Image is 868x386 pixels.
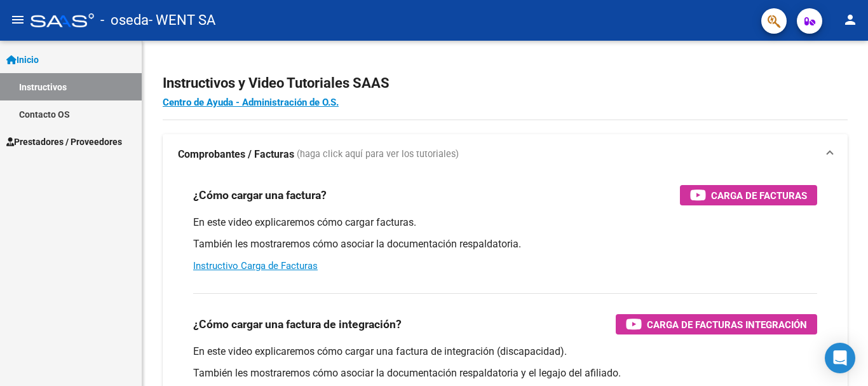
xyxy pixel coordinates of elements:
p: También les mostraremos cómo asociar la documentación respaldatoria. [193,237,817,251]
strong: Comprobantes / Facturas [178,148,294,162]
p: En este video explicaremos cómo cargar facturas. [193,216,817,230]
span: Prestadores / Proveedores [6,135,122,149]
h3: ¿Cómo cargar una factura de integración? [193,315,402,333]
mat-icon: menu [10,12,25,27]
p: También les mostraremos cómo asociar la documentación respaldatoria y el legajo del afiliado. [193,366,817,380]
span: Inicio [6,53,39,67]
h2: Instructivos y Video Tutoriales SAAS [163,71,848,95]
div: Open Intercom Messenger [825,343,855,373]
span: (haga click aquí para ver los tutoriales) [297,148,459,162]
h3: ¿Cómo cargar una factura? [193,186,327,204]
span: - WENT SA [149,6,215,34]
a: Centro de Ayuda - Administración de O.S. [163,97,339,108]
button: Carga de Facturas [680,185,817,205]
span: - oseda [100,6,149,34]
span: Carga de Facturas [711,188,807,203]
a: Instructivo Carga de Facturas [193,260,318,272]
span: Carga de Facturas Integración [647,317,807,333]
p: En este video explicaremos cómo cargar una factura de integración (discapacidad). [193,345,817,359]
button: Carga de Facturas Integración [616,314,817,334]
mat-icon: person [843,12,858,27]
mat-expansion-panel-header: Comprobantes / Facturas (haga click aquí para ver los tutoriales) [163,134,848,175]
